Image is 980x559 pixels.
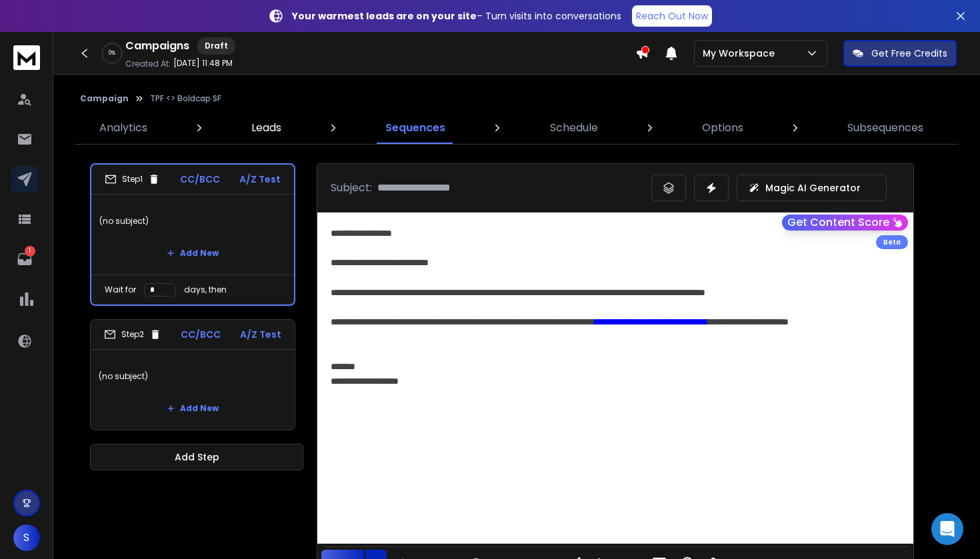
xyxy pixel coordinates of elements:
[91,112,155,144] a: Analytics
[782,215,908,231] button: Get Content Score
[90,163,295,306] li: Step1CC/BCCA/Z Test(no subject)Add NewWait fordays, then
[847,120,923,136] p: Subsequences
[702,120,743,136] p: Options
[632,5,712,27] a: Reach Out Now
[843,40,957,67] button: Get Free Credits
[839,112,931,144] a: Subsequences
[184,284,227,295] p: days, then
[181,328,221,341] p: CC/BCC
[156,395,229,422] button: Add New
[239,173,281,186] p: A/Z Test
[876,235,908,249] div: Beta
[765,181,861,195] p: Magic AI Generator
[550,120,598,136] p: Schedule
[25,246,35,257] p: 1
[240,328,281,341] p: A/Z Test
[156,240,229,267] button: Add New
[105,284,136,295] p: Wait for
[871,47,947,60] p: Get Free Credits
[11,246,38,273] a: 1
[150,93,221,104] p: TPF <> Boldcap SF
[197,37,235,55] div: Draft
[251,120,281,136] p: Leads
[109,49,115,57] p: 0 %
[180,173,220,186] p: CC/BCC
[636,9,708,23] p: Reach Out Now
[703,47,780,60] p: My Workspace
[13,524,40,551] button: S
[737,175,887,201] button: Magic AI Generator
[125,59,171,69] p: Created At:
[90,444,303,470] button: Add Step
[99,358,287,395] p: (no subject)
[80,93,129,104] button: Campaign
[542,112,606,144] a: Schedule
[125,38,189,54] h1: Campaigns
[694,112,751,144] a: Options
[385,120,445,136] p: Sequences
[173,58,233,69] p: [DATE] 11:48 PM
[931,513,963,545] div: Open Intercom Messenger
[104,328,161,340] div: Step 2
[105,173,160,185] div: Step 1
[13,45,40,70] img: logo
[90,319,295,430] li: Step2CC/BCCA/Z Test(no subject)Add New
[99,120,147,136] p: Analytics
[377,112,453,144] a: Sequences
[243,112,289,144] a: Leads
[292,9,477,23] strong: Your warmest leads are on your site
[331,180,372,196] p: Subject:
[99,203,286,240] p: (no subject)
[292,9,621,23] p: – Turn visits into conversations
